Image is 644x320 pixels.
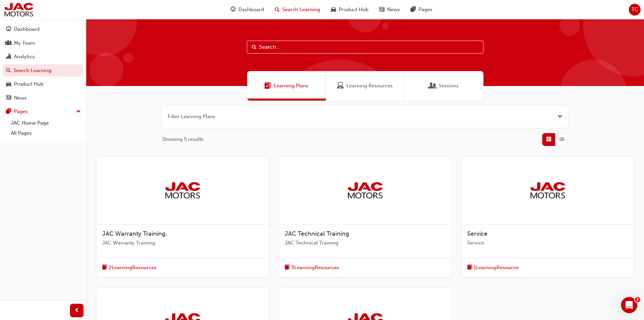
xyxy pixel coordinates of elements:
[5,103,111,224] div: Hi [PERSON_NAME],Thank you, but just looking at the screenshots, Not sure if I am reading it corr...
[339,6,368,14] span: Product Hub
[467,239,628,247] span: Service
[285,230,349,237] span: JAC Technical Training
[14,53,35,61] div: Analytics
[3,64,84,77] a: Search Learning
[10,222,16,227] button: Emoji picker
[387,6,400,14] span: News
[6,26,11,33] span: guage-icon
[557,113,563,121] button: Open the filter
[6,208,129,219] textarea: Message…
[411,5,416,14] span: pages-icon
[162,135,204,143] span: Showing 5 results
[3,92,84,104] a: News
[347,181,384,199] img: jac-portal
[164,181,201,199] img: jac-portal
[238,6,264,14] span: Dashboard
[467,230,487,237] span: Service
[3,22,84,105] button: DashboardMy TeamAnalyticsSearch LearningProduct HubNews
[21,222,27,227] button: Gif picker
[102,263,107,272] span: book-icon
[6,95,11,101] span: news-icon
[33,3,42,8] h1: JAC
[74,306,79,315] span: prev-icon
[3,78,84,90] a: Product Hub
[635,297,640,302] span: 2
[264,82,271,90] span: Learning Plans
[379,5,384,14] span: news-icon
[285,239,446,247] span: JAC Technical Training
[291,264,339,272] span: 3 Learning Resources
[14,25,40,33] div: Dashboard
[8,128,84,138] a: All Pages
[285,263,290,272] span: book-icon
[3,37,84,49] a: My Team
[37,23,98,37] a: Technical Report
[6,68,11,74] span: search-icon
[269,3,326,17] a: search-iconSearch Learning
[6,109,11,115] span: pages-icon
[282,6,320,14] span: Search Learning
[4,3,17,16] button: go back
[14,94,27,102] div: News
[274,82,308,90] span: Learning Plans
[429,82,436,90] span: Sessions
[331,5,336,14] span: car-icon
[631,6,638,14] span: TC
[462,157,634,277] a: jac-portalServiceServicebook-icon1LearningResource
[6,81,11,87] span: car-icon
[19,4,30,15] div: Profile image for JAC
[109,264,157,272] span: 2 Learning Resources
[102,230,167,237] span: JAC Warranty Training.
[14,39,35,47] div: My Team
[231,5,236,14] span: guage-icon
[559,135,564,143] span: List
[8,118,84,128] a: JAC Home Page
[225,3,269,17] a: guage-iconDashboard
[467,263,472,272] span: book-icon
[3,50,84,63] a: Analytics
[275,5,280,14] span: search-icon
[106,3,119,16] button: Home
[11,147,105,154] div: RR rear right was ok
[14,80,44,88] div: Product Hub
[102,263,157,272] button: book-icon2LearningResources
[247,71,326,101] a: Learning PlansLearning Plans
[546,135,551,143] span: Grid
[5,103,130,230] div: JAC says…
[119,3,131,15] div: Close
[14,108,28,115] div: Pages
[3,23,84,36] a: Dashboard
[467,263,519,272] button: book-icon1LearningResource
[326,3,374,17] a: car-iconProduct Hub
[374,3,405,17] a: news-iconNews
[11,107,105,147] div: Hi [PERSON_NAME], Thank you, but just looking at the screenshots, Not sure if I am reading it cor...
[279,157,451,277] a: jac-portalJAC Technical TrainingJAC Technical Trainingbook-icon3LearningResources
[116,219,127,230] button: Send a message…
[326,71,405,101] a: Learning ResourcesLearning Resources
[247,41,483,54] input: Search...
[474,264,519,272] span: 1 Learning Resource
[33,8,63,15] p: Active 1h ago
[32,222,38,227] button: Upload attachment
[529,181,566,199] img: jac-portal
[97,157,268,277] a: jac-portalJAC Warranty Training.JAC Warranty Training.book-icon2LearningResources
[102,239,263,247] span: JAC Warranty Training.
[3,105,84,118] button: Pages
[11,154,105,220] div: FL front left only shows a speed of about (aprox) 20kph FR Front right Dropped out 3 times Is thi...
[629,4,641,16] button: TC
[439,82,459,90] span: Sessions
[347,82,393,90] span: Learning Resources
[6,40,11,46] span: people-icon
[405,3,438,17] a: pages-iconPages
[76,107,81,116] span: up-icon
[3,2,34,17] img: jac-portal
[51,27,93,33] span: Technical Report
[285,263,339,272] button: book-icon3LearningResources
[621,297,637,313] iframe: Intercom live chat
[337,82,344,90] span: Learning Resources
[252,43,257,51] span: Search
[419,6,432,14] span: Pages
